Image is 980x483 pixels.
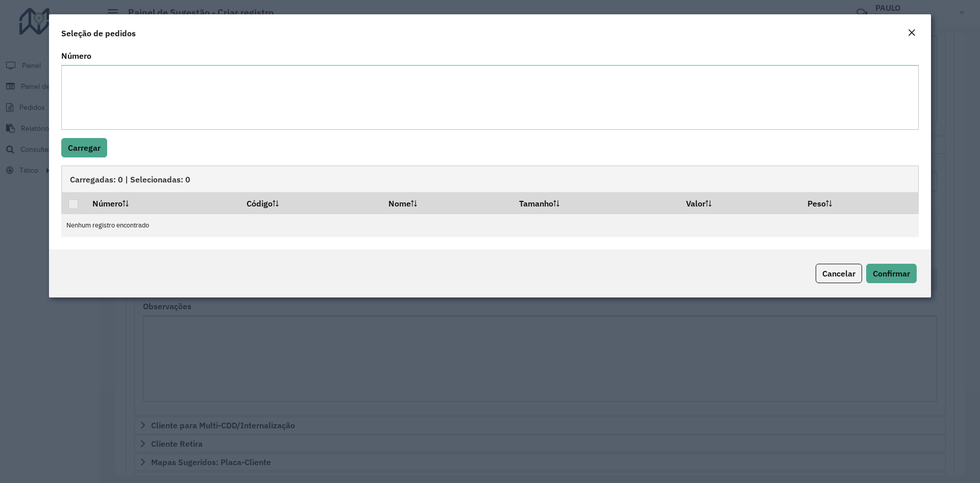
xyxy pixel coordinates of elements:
button: Carregar [61,138,107,157]
th: Valor [679,192,800,214]
th: Peso [800,192,919,214]
button: Close [904,27,919,40]
button: Confirmar [866,264,917,283]
td: Nenhum registro encontrado [61,214,919,237]
h4: Seleção de pedidos [61,27,136,39]
label: Número [61,50,91,62]
button: Cancelar [816,264,862,283]
div: Carregadas: 0 | Selecionadas: 0 [61,166,919,192]
th: Número [85,192,239,214]
th: Código [240,192,382,214]
em: Fechar [908,29,916,37]
span: Cancelar [822,268,855,279]
th: Nome [381,192,512,214]
span: Confirmar [873,268,910,279]
th: Tamanho [512,192,679,214]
